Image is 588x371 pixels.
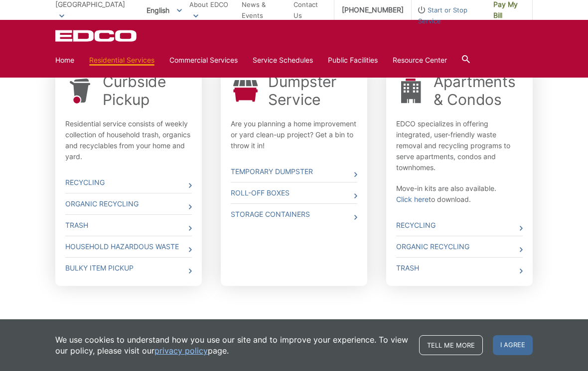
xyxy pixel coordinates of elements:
p: We use cookies to understand how you use our site and to improve your experience. To view our pol... [55,334,409,356]
a: privacy policy [154,345,208,356]
span: I agree [493,335,533,355]
p: Residential service consists of weekly collection of household trash, organics and recyclables fr... [65,118,192,162]
a: Resource Center [393,55,447,66]
a: Trash [65,215,192,236]
a: Recycling [65,172,192,193]
a: Click here [396,194,429,205]
a: Roll-Off Boxes [231,183,357,203]
a: Organic Recycling [65,193,192,214]
p: Move-in kits are also available. to download. [396,183,523,205]
span: English [139,2,189,18]
a: Household Hazardous Waste [65,236,192,257]
a: Storage Containers [231,204,357,225]
a: EDCD logo. Return to the homepage. [55,30,138,42]
a: Recycling [396,215,523,236]
a: Dumpster Service [268,73,357,108]
a: Organic Recycling [396,236,523,257]
a: Tell me more [419,335,483,355]
a: Apartments & Condos [434,73,523,108]
p: EDCO specializes in offering integrated, user-friendly waste removal and recycling programs to se... [396,118,523,173]
a: Residential Services [89,55,154,66]
a: Trash [396,258,523,278]
a: Home [55,55,74,66]
p: Are you planning a home improvement or yard clean-up project? Get a bin to throw it in! [231,118,357,151]
a: Curbside Pickup [103,73,192,108]
a: Temporary Dumpster [231,161,357,182]
a: Service Schedules [253,55,313,66]
a: Commercial Services [169,55,238,66]
a: Public Facilities [328,55,378,66]
a: Bulky Item Pickup [65,258,192,278]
